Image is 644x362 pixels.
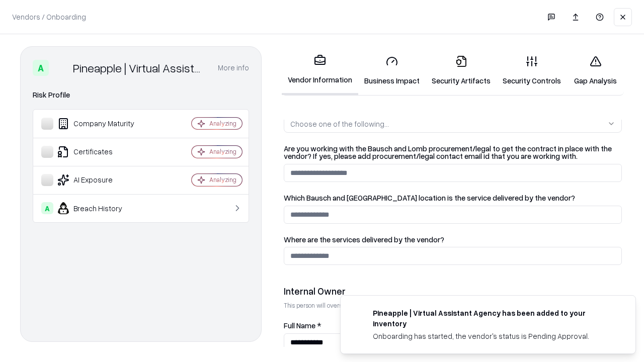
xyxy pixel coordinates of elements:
[209,175,236,184] div: Analyzing
[282,46,358,95] a: Vendor Information
[209,119,236,128] div: Analyzing
[41,202,53,214] div: A
[33,60,49,76] div: A
[358,47,426,94] a: Business Impact
[284,285,622,297] div: Internal Owner
[373,308,611,329] div: Pineapple | Virtual Assistant Agency has been added to your inventory
[41,118,162,130] div: Company Maturity
[41,146,162,158] div: Certificates
[353,308,365,320] img: trypineapple.com
[41,202,162,214] div: Breach History
[284,194,622,202] label: Which Bausch and [GEOGRAPHIC_DATA] location is the service delivered by the vendor?
[284,145,622,160] label: Are you working with the Bausch and Lomb procurement/legal to get the contract in place with the ...
[12,12,86,22] p: Vendors / Onboarding
[33,89,249,101] div: Risk Profile
[53,60,69,76] img: Pineapple | Virtual Assistant Agency
[290,119,389,129] div: Choose one of the following...
[284,301,622,310] p: This person will oversee the vendor relationship and coordinate any required assessments or appro...
[284,322,622,329] label: Full Name *
[426,47,497,94] a: Security Artifacts
[284,236,622,243] label: Where are the services delivered by the vendor?
[41,174,162,186] div: AI Exposure
[73,60,206,76] div: Pineapple | Virtual Assistant Agency
[497,47,567,94] a: Security Controls
[567,47,624,94] a: Gap Analysis
[218,59,249,77] button: More info
[284,115,622,133] button: Choose one of the following...
[209,147,236,156] div: Analyzing
[373,331,611,341] div: Onboarding has started, the vendor's status is Pending Approval.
